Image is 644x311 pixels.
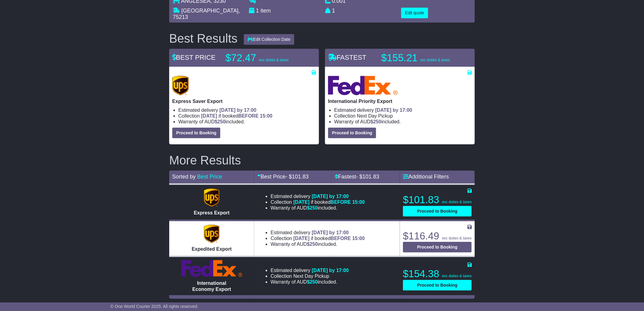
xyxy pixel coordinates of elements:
a: Best Price- $101.83 [257,174,309,180]
span: BEFORE [238,113,259,118]
span: 250 [217,119,226,124]
span: - $ [285,174,309,180]
a: Best Price [197,174,222,180]
p: $155.21 [381,52,457,64]
li: Estimated delivery [178,107,316,113]
li: Collection [271,199,365,205]
span: - $ [356,174,379,180]
li: Collection [271,235,365,241]
button: Proceed to Booking [403,206,472,217]
div: Best Results [166,32,241,45]
span: exc duties & taxes [442,200,472,204]
span: 1 [332,8,335,14]
span: Next Day Pickup [293,274,329,279]
span: if booked [201,113,272,118]
span: Sorted by [172,174,196,180]
p: $154.38 [403,268,472,280]
li: Collection [334,113,472,119]
span: Next Day Pickup [357,113,393,118]
span: , 75213 [173,8,240,20]
span: $ [307,205,318,210]
span: [DATE] [201,113,217,118]
h2: More Results [169,154,475,167]
span: [DATE] by 17:00 [312,268,349,273]
span: exc duties & taxes [420,58,450,62]
p: $72.47 [226,52,302,64]
button: Proceed to Booking [403,280,472,291]
li: Collection [178,113,316,119]
span: [DATE] by 17:00 [219,108,257,113]
span: 15:00 [352,236,365,241]
span: if booked [293,200,365,205]
li: Warranty of AUD included. [178,119,316,125]
span: $ [307,279,318,284]
span: BEFORE [331,200,351,205]
a: Additional Filters [403,174,449,180]
span: 1 [256,8,259,14]
span: [DATE] [293,236,310,241]
span: 15:00 [260,113,272,118]
p: $116.49 [403,230,472,242]
button: Proceed to Booking [172,128,220,138]
span: 250 [310,205,318,210]
li: Warranty of AUD included. [271,205,365,211]
a: Fastest- $101.83 [335,174,379,180]
span: $ [307,242,318,247]
span: [DATE] [293,200,310,205]
img: UPS (new): Express Export [204,189,219,207]
img: FedEx Express: International Economy Export [181,260,242,277]
span: Expedited Export [192,246,232,252]
span: BEST PRICE [172,54,215,61]
span: 101.83 [292,174,309,180]
span: item [261,8,271,14]
span: exc duties & taxes [442,236,472,240]
button: Edit quote [401,8,428,18]
span: International Economy Export [192,281,231,292]
li: Collection [271,273,349,279]
li: Warranty of AUD included. [271,241,365,247]
button: Edit Collection Date [244,34,295,45]
button: Proceed to Booking [328,128,376,138]
img: UPS (new): Expedited Export [204,225,219,243]
span: BEFORE [331,236,351,241]
span: [GEOGRAPHIC_DATA] [181,8,238,14]
li: Warranty of AUD included. [271,279,349,285]
button: Proceed to Booking [403,242,472,253]
span: $ [215,119,226,124]
span: 250 [310,242,318,247]
span: FASTEST [328,54,366,61]
span: 15:00 [352,200,365,205]
li: Estimated delivery [271,230,365,235]
span: exc duties & taxes [442,274,472,278]
span: if booked [293,236,365,241]
span: 250 [310,279,318,284]
img: UPS (new): Express Saver Export [172,76,189,95]
li: Warranty of AUD included. [334,119,472,125]
li: Estimated delivery [334,107,472,113]
li: Estimated delivery [271,267,349,273]
span: Express Export [194,210,229,215]
span: [DATE] by 17:00 [312,230,349,235]
span: $ [370,119,381,124]
span: © One World Courier 2025. All rights reserved. [110,304,198,309]
span: 250 [373,119,381,124]
p: Express Saver Export [172,98,316,104]
img: FedEx Express: International Priority Export [328,76,398,95]
span: exc duties & taxes [259,58,289,62]
span: 101.83 [362,174,379,180]
p: $101.83 [403,194,472,206]
p: International Priority Export [328,98,472,104]
span: [DATE] by 17:00 [312,194,349,199]
li: Estimated delivery [271,193,365,199]
span: [DATE] by 17:00 [375,108,412,113]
